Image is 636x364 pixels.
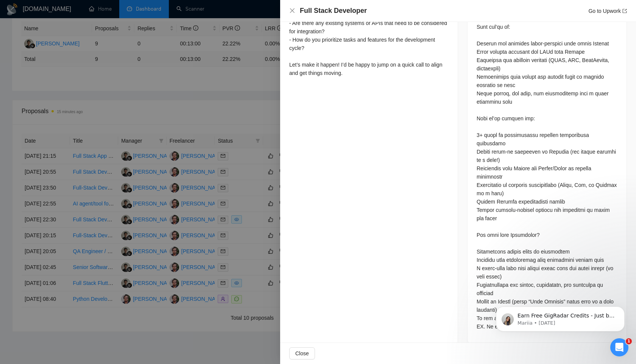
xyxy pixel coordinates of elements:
[588,8,627,14] a: Go to Upworkexport
[300,6,367,16] h4: Full Stack Developer
[289,347,315,359] button: Close
[626,338,632,344] span: 1
[622,9,627,13] span: export
[289,8,295,14] span: close
[295,349,309,358] span: Close
[289,8,295,14] button: Close
[610,338,628,356] iframe: Intercom live chat
[485,291,636,344] iframe: Intercom notifications message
